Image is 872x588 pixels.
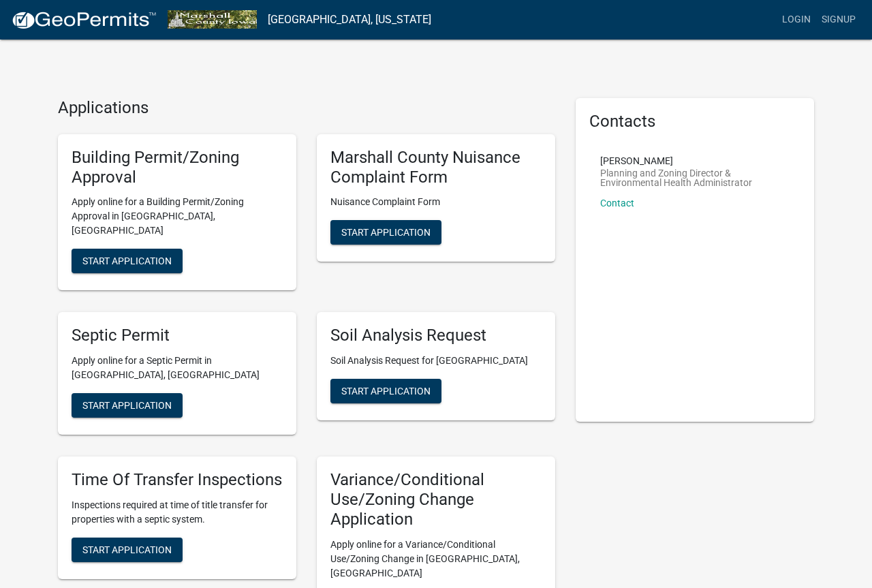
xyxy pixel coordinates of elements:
button: Start Application [72,538,183,562]
p: Nuisance Complaint Form [330,195,542,209]
a: Login [777,7,816,33]
h5: Variance/Conditional Use/Zoning Change Application [330,470,542,529]
h5: Time Of Transfer Inspections [72,470,283,490]
button: Start Application [330,379,441,403]
h5: Septic Permit [72,326,283,345]
h4: Applications [58,98,555,118]
h5: Soil Analysis Request [330,326,542,345]
button: Start Application [330,220,441,245]
p: Apply online for a Variance/Conditional Use/Zoning Change in [GEOGRAPHIC_DATA], [GEOGRAPHIC_DATA] [330,538,542,581]
h5: Contacts [589,112,800,131]
p: Apply online for a Septic Permit in [GEOGRAPHIC_DATA], [GEOGRAPHIC_DATA] [72,354,283,382]
button: Start Application [72,393,183,418]
a: [GEOGRAPHIC_DATA], [US_STATE] [268,8,431,31]
a: Contact [600,198,634,208]
span: Start Application [82,400,172,411]
a: Signup [816,7,861,33]
span: Start Application [82,544,172,555]
span: Start Application [82,256,172,266]
p: Planning and Zoning Director & Environmental Health Administrator [600,168,790,187]
span: Start Application [341,386,431,397]
p: Soil Analysis Request for [GEOGRAPHIC_DATA] [330,354,542,368]
h5: Marshall County Nuisance Complaint Form [330,148,542,187]
p: Inspections required at time of title transfer for properties with a septic system. [72,498,283,527]
img: Marshall County, Iowa [168,10,257,29]
span: Start Application [341,227,431,238]
p: [PERSON_NAME] [600,156,790,166]
button: Start Application [72,249,183,273]
h5: Building Permit/Zoning Approval [72,148,283,187]
p: Apply online for a Building Permit/Zoning Approval in [GEOGRAPHIC_DATA], [GEOGRAPHIC_DATA] [72,195,283,238]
